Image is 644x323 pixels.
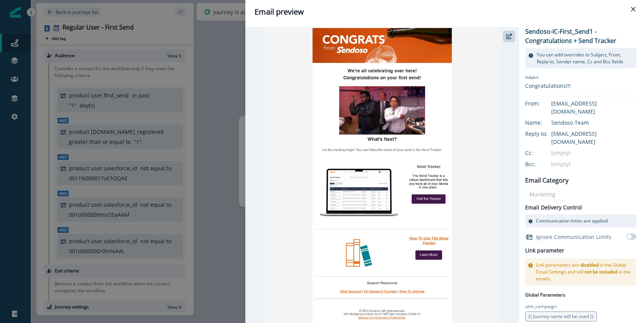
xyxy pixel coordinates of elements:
span: {{ Journey name will be used }} [528,313,594,320]
p: Subject [525,74,571,82]
div: [EMAIL_ADDRESS][DOMAIN_NAME] [551,99,636,115]
p: You can add overrides to Subject, From, Reply-to, Sender name, Cc and Bcc fields [537,51,633,65]
p: utm_campaign [525,303,557,310]
button: Close [627,3,639,15]
div: Email preview [255,6,635,18]
h2: Link parameter [525,246,564,255]
div: Congratulations!!! [525,82,571,90]
div: [EMAIL_ADDRESS][DOMAIN_NAME] [551,130,636,146]
div: Sendoso Team [551,119,636,127]
div: Bcc: [525,160,563,168]
div: Reply to: [525,130,563,138]
div: (empty) [551,149,636,157]
div: (empty) [551,160,636,168]
div: Cc: [525,149,563,157]
div: From: [525,99,563,107]
span: disabled [580,262,598,268]
p: Global Parameters [525,290,565,298]
span: not be included [585,269,617,275]
img: email asset unavailable [263,27,501,323]
p: Link parameters are in the Global Email Settings and will in the emails. [536,262,633,282]
p: Sendoso-IC-First_Send1 - Congratulations + Send Tracker [525,27,636,45]
div: Name: [525,119,563,127]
